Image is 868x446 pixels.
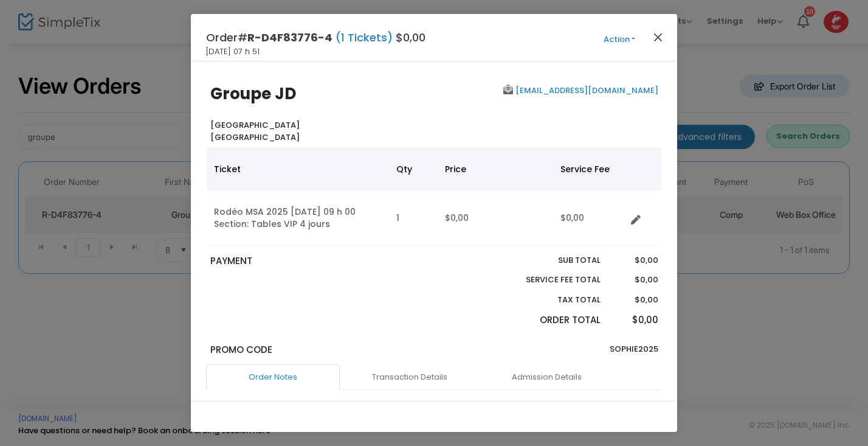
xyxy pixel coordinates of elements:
[612,313,658,327] p: $0,00
[612,274,658,286] p: $0,00
[389,148,438,190] th: Qty
[497,274,601,286] p: Service Fee Total
[513,85,658,96] a: [EMAIL_ADDRESS][DOMAIN_NAME]
[497,294,601,306] p: Tax Total
[480,364,613,390] a: Admission Details
[612,254,658,267] p: $0,00
[553,148,626,190] th: Service Fee
[206,364,340,390] a: Order Notes
[207,148,661,246] div: Data table
[497,313,601,327] p: Order Total
[332,30,396,45] span: (1 Tickets)
[612,294,658,306] p: $0,00
[438,190,553,246] td: $0,00
[206,46,260,58] span: [DATE] 07 h 51
[583,33,656,46] button: Action
[434,343,664,365] div: SOPHIE2025
[207,148,389,190] th: Ticket
[210,343,429,357] p: Promo Code
[497,254,601,267] p: Sub total
[206,29,425,46] h4: Order# $0,00
[247,30,332,45] span: R-D4F83776-4
[650,29,666,45] button: Close
[343,364,477,390] a: Transaction Details
[207,190,389,246] td: Rodéo MSA 2025 [DATE] 09 h 00 Section: Tables VIP 4 jours
[210,119,300,143] b: [GEOGRAPHIC_DATA] [GEOGRAPHIC_DATA]
[553,190,626,246] td: $0,00
[438,148,553,190] th: Price
[210,254,429,268] p: PAYMENT
[210,83,296,105] b: Groupe JD
[389,190,438,246] td: 1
